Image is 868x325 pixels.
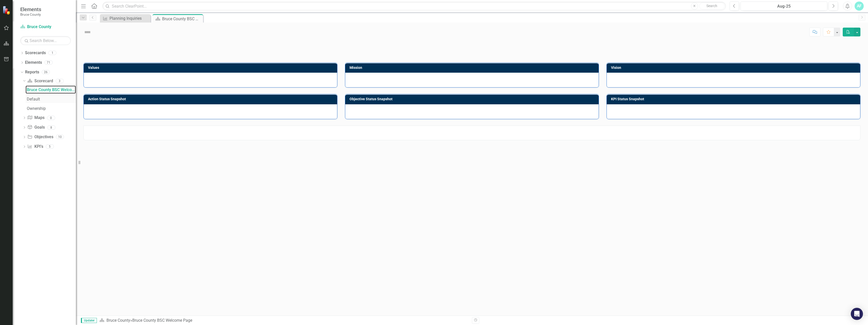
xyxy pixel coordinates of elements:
[20,36,71,45] input: Search Below...
[162,16,202,22] div: Bruce County BSC Welcome Page
[26,95,76,103] a: Default
[26,86,76,94] a: Bruce County BSC Welcome Page
[25,69,39,75] a: Reports
[42,70,50,74] div: 26
[56,135,64,139] div: 10
[855,2,864,11] button: AF
[611,66,858,70] h3: Vision
[350,66,596,70] h3: Mission
[27,106,76,111] div: Ownership
[81,318,97,323] span: Updater
[26,104,76,112] a: Ownership
[99,318,468,323] div: »
[3,6,11,14] img: ClearPoint Strategy
[27,125,45,130] a: Goals
[27,134,53,140] a: Objectives
[102,2,726,11] input: Search ClearPoint...
[88,66,335,70] h3: Values
[20,24,71,30] a: Bruce County
[27,88,76,92] div: Bruce County BSC Welcome Page
[350,97,596,101] h3: Objective Status Snapshot
[106,318,130,323] a: Bruce County
[25,50,46,56] a: Scorecards
[20,6,41,12] span: Elements
[101,15,149,22] a: Planning Inquiries
[27,144,43,150] a: KPI's
[47,125,55,130] div: 8
[742,3,826,9] div: Aug-25
[46,145,54,149] div: 5
[48,51,56,55] div: 1
[45,60,53,65] div: 71
[27,97,76,101] div: Default
[20,12,41,16] small: Bruce County
[83,28,92,36] img: Not Defined
[706,4,717,8] span: Search
[27,78,53,84] a: Scorecard
[611,97,858,101] h3: KPI Status Snapshot
[56,79,64,83] div: 3
[851,308,863,320] div: Open Intercom Messenger
[27,115,44,121] a: Maps
[699,3,725,10] button: Search
[47,116,55,120] div: 0
[110,15,149,22] div: Planning Inquiries
[88,97,335,101] h3: Action Status Snapshot
[132,318,192,323] div: Bruce County BSC Welcome Page
[25,60,42,66] a: Elements
[741,2,827,11] button: Aug-25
